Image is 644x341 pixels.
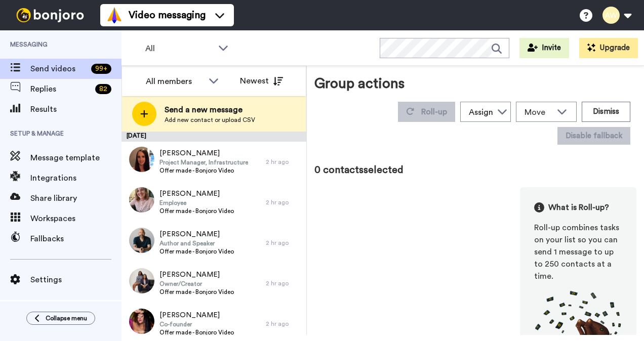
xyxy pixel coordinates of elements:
button: Upgrade [579,38,638,58]
div: 2 hr ago [266,320,301,328]
span: Roll-up [421,108,447,116]
span: [PERSON_NAME] [159,270,234,280]
button: Invite [519,38,569,58]
span: Integrations [30,172,122,184]
img: bj-logo-header-white.svg [12,8,88,22]
span: Settings [30,274,122,286]
span: Results [30,103,122,115]
div: 0 contacts selected [314,163,636,177]
span: Author and Speaker [159,239,234,247]
img: 5a369ab2-5296-4631-b431-1af817a530ae.jpg [129,147,154,172]
button: Collapse menu [26,312,95,325]
button: Newest [232,71,291,91]
button: Roll-up [398,102,455,122]
span: What is Roll-up? [548,201,609,214]
span: Share library [30,192,122,204]
span: Add new contact or upload CSV [165,116,255,124]
img: 67a67191-ed3b-4c72-bce2-96aa3c85cc97.jpg [129,268,154,293]
span: [PERSON_NAME] [159,148,248,158]
span: Project Manager, Infrastructure [159,158,248,166]
span: Collapse menu [46,314,87,322]
span: [PERSON_NAME] [159,189,234,199]
button: Disable fallback [557,127,630,145]
span: Co-founder [159,320,234,328]
span: Workspaces [30,212,122,225]
span: Offer made - Bonjoro Video [159,247,234,255]
div: 2 hr ago [266,198,301,206]
span: Owner/Creator [159,280,234,288]
div: 2 hr ago [266,239,301,247]
span: Send a new message [165,104,255,116]
img: 990e1617-21d9-4385-ae90-2dcff7175092.jpg [129,309,154,334]
div: 99 + [91,64,111,74]
div: [DATE] [122,132,306,142]
span: Replies [30,83,91,95]
span: Offer made - Bonjoro Video [159,166,248,175]
img: vm-color.svg [106,7,123,23]
span: Move [525,106,552,118]
span: Message template [30,152,122,164]
span: [PERSON_NAME] [159,310,234,320]
div: 2 hr ago [266,158,301,166]
button: Dismiss [582,102,630,122]
span: Offer made - Bonjoro Video [159,288,234,296]
div: Group actions [314,73,405,98]
img: f1ce6544-998e-4f09-b4ce-61e721dc21da.jpg [129,228,154,253]
span: Fallbacks [30,233,122,245]
div: 82 [95,84,111,94]
img: f317608a-9fc5-488f-9a3e-a2eae92adfbc.jpg [129,187,154,212]
span: Offer made - Bonjoro Video [159,328,234,336]
div: Assign [469,106,493,118]
span: [PERSON_NAME] [159,229,234,239]
span: Employee [159,199,234,207]
span: All [145,42,213,55]
div: 2 hr ago [266,279,301,287]
div: All members [146,75,204,88]
span: Offer made - Bonjoro Video [159,207,234,215]
span: Send videos [30,63,87,75]
div: Roll-up combines tasks on your list so you can send 1 message to up to 250 contacts at a time. [534,222,622,282]
span: Video messaging [129,8,206,22]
